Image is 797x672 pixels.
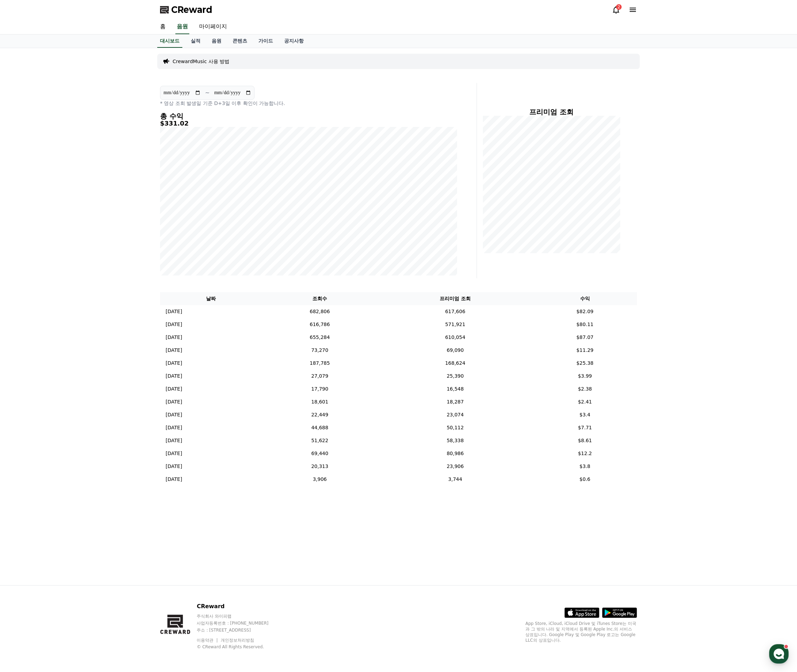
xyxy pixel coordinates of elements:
[166,372,182,380] p: [DATE]
[262,344,378,357] td: 73,270
[533,395,637,408] td: $2.41
[378,460,533,473] td: 23,906
[262,305,378,318] td: 682,806
[533,318,637,331] td: $80.11
[533,383,637,395] td: $2.38
[262,331,378,344] td: 655,284
[533,357,637,370] td: $25.38
[166,450,182,457] p: [DATE]
[533,421,637,434] td: $7.71
[262,357,378,370] td: 187,785
[197,620,282,626] p: 사업자등록번호 : [PHONE_NUMBER]
[378,434,533,447] td: 58,338
[262,408,378,421] td: 22,449
[525,621,637,643] p: App Store, iCloud, iCloud Drive 및 iTunes Store는 미국과 그 밖의 나라 및 지역에서 등록된 Apple Inc.의 서비스 상표입니다. Goo...
[533,447,637,460] td: $12.2
[160,292,262,305] th: 날짜
[378,357,533,370] td: 168,624
[160,112,457,120] h4: 총 수익
[197,602,282,611] p: CReward
[171,4,212,15] span: CReward
[378,305,533,318] td: 617,606
[205,89,210,97] p: ~
[166,321,182,328] p: [DATE]
[166,347,182,354] p: [DATE]
[279,35,309,48] a: 공지사항
[206,35,227,48] a: 음원
[253,35,279,48] a: 가이드
[483,108,620,116] h4: 프리미엄 조회
[612,6,620,14] a: 2
[160,100,457,107] p: * 영상 조회 발생일 기준 D+3일 이후 확인이 가능합니다.
[378,318,533,331] td: 571,921
[166,334,182,341] p: [DATE]
[166,476,182,483] p: [DATE]
[262,460,378,473] td: 20,313
[378,395,533,408] td: 18,287
[378,383,533,395] td: 16,548
[160,4,212,15] a: CReward
[262,447,378,460] td: 69,440
[616,4,622,10] div: 2
[160,120,457,127] h5: $331.02
[262,421,378,434] td: 44,688
[533,434,637,447] td: $8.61
[173,58,229,65] a: CrewardMusic 사용 방법
[533,292,637,305] th: 수익
[533,473,637,486] td: $0.6
[262,395,378,408] td: 18,601
[197,613,282,619] p: 주식회사 와이피랩
[262,383,378,395] td: 17,790
[193,20,233,34] a: 마이페이지
[262,473,378,486] td: 3,906
[166,385,182,393] p: [DATE]
[166,463,182,470] p: [DATE]
[166,360,182,367] p: [DATE]
[378,421,533,434] td: 50,112
[185,35,206,48] a: 실적
[378,447,533,460] td: 80,986
[197,638,219,643] a: 이용약관
[533,305,637,318] td: $82.09
[154,20,171,34] a: 홈
[378,370,533,383] td: 25,390
[378,344,533,357] td: 69,090
[378,292,533,305] th: 프리미엄 조회
[221,638,254,643] a: 개인정보처리방침
[533,331,637,344] td: $87.07
[378,408,533,421] td: 23,074
[166,308,182,315] p: [DATE]
[166,437,182,444] p: [DATE]
[533,408,637,421] td: $3.4
[197,627,282,633] p: 주소 : [STREET_ADDRESS]
[262,434,378,447] td: 51,622
[166,424,182,431] p: [DATE]
[175,20,189,34] a: 음원
[262,370,378,383] td: 27,079
[533,344,637,357] td: $11.29
[227,35,253,48] a: 콘텐츠
[378,473,533,486] td: 3,744
[166,411,182,418] p: [DATE]
[197,644,282,650] p: © CReward All Rights Reserved.
[262,292,378,305] th: 조회수
[157,35,182,48] a: 대시보드
[533,370,637,383] td: $3.99
[533,460,637,473] td: $3.8
[262,318,378,331] td: 616,786
[378,331,533,344] td: 610,054
[166,398,182,406] p: [DATE]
